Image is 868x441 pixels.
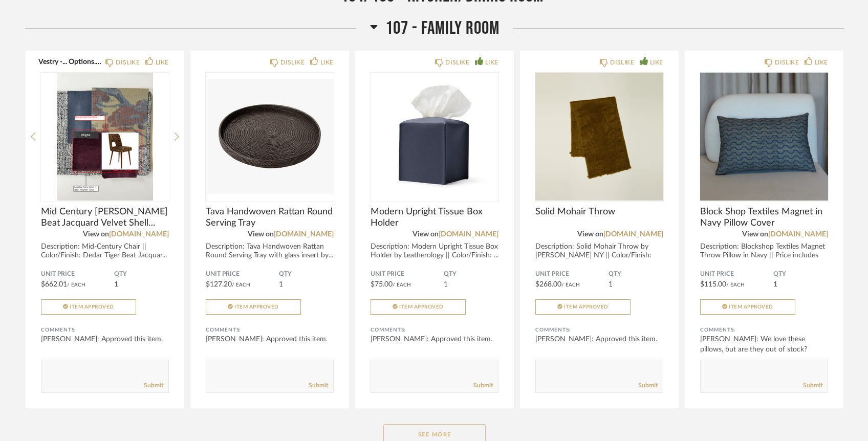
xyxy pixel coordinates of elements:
[280,57,305,68] div: DISLIKE
[83,231,109,238] span: View on
[41,334,169,344] div: [PERSON_NAME]: Approved this item.
[279,281,283,288] span: 1
[41,270,114,278] span: Unit Price
[610,57,634,68] div: DISLIKE
[535,281,561,288] span: $268.00
[371,270,444,278] span: Unit Price
[700,73,828,201] img: undefined
[114,281,118,288] span: 1
[393,282,411,288] span: / Each
[70,304,114,310] span: Item Approved
[309,381,328,390] a: Submit
[206,281,232,288] span: $127.20
[371,281,393,288] span: $75.00
[156,57,169,68] div: LIKE
[577,231,603,238] span: View on
[206,299,301,315] button: Item Approved
[773,281,777,288] span: 1
[371,325,498,335] div: Comments:
[67,282,85,288] span: / Each
[535,270,609,278] span: Unit Price
[775,57,799,68] div: DISLIKE
[144,381,163,390] a: Submit
[371,73,498,201] img: undefined
[535,242,663,269] div: Description: Solid Mohair Throw by [PERSON_NAME] NY || Color/Finish: Bronze || P...
[206,73,334,201] img: undefined
[609,281,613,288] span: 1
[815,57,828,68] div: LIKE
[41,325,169,335] div: Comments:
[700,281,726,288] span: $115.00
[38,57,102,65] button: Vestry -... Options.pdf
[439,231,498,238] a: [DOMAIN_NAME]
[232,282,250,288] span: / Each
[700,270,773,278] span: Unit Price
[742,231,768,238] span: View on
[371,206,498,229] span: Modern Upright Tissue Box Holder
[41,242,169,260] div: Description: Mid-Century Chair || Color/Finish: Dedar Tiger Beat Jacquar...
[206,334,334,344] div: [PERSON_NAME]: Approved this item.
[535,206,663,217] span: Solid Mohair Throw
[726,282,745,288] span: / Each
[413,231,439,238] span: View on
[535,334,663,344] div: [PERSON_NAME]: Approved this item.
[485,57,498,68] div: LIKE
[279,270,334,278] span: QTY
[385,17,500,39] span: 107 - Family Room
[700,334,828,355] div: [PERSON_NAME]: We love these pillows, but are they out of stock?
[564,304,609,310] span: Item Approved
[700,325,828,335] div: Comments:
[41,299,136,315] button: Item Approved
[535,325,663,335] div: Comments:
[371,242,498,260] div: Description: Modern Upright Tissue Box Holder by Leatherology || Color/Finish: ...
[700,242,828,269] div: Description: Blockshop Textiles Magnet Throw Pillow in Navy || Price includes d...
[603,231,663,238] a: [DOMAIN_NAME]
[371,334,498,344] div: [PERSON_NAME]: Approved this item.
[700,206,828,229] span: Block Shop Textiles Magnet in Navy Pillow Cover
[41,73,169,201] img: undefined
[206,325,334,335] div: Comments:
[116,57,140,68] div: DISLIKE
[206,242,334,260] div: Description: Tava Handwoven Rattan Round Serving Tray with glass insert by...
[768,231,828,238] a: [DOMAIN_NAME]
[206,206,334,229] span: Tava Handwoven Rattan Round Serving Tray
[109,231,169,238] a: [DOMAIN_NAME]
[609,270,663,278] span: QTY
[729,304,773,310] span: Item Approved
[234,304,279,310] span: Item Approved
[41,281,67,288] span: $662.01
[803,381,822,390] a: Submit
[248,231,274,238] span: View on
[320,57,334,68] div: LIKE
[638,381,658,390] a: Submit
[700,299,795,315] button: Item Approved
[535,73,663,201] img: undefined
[206,270,279,278] span: Unit Price
[650,57,663,68] div: LIKE
[773,270,828,278] span: QTY
[444,281,448,288] span: 1
[445,57,469,68] div: DISLIKE
[41,206,169,229] span: Mid Century [PERSON_NAME] Beat Jacquard Velvet Shell Chair, [GEOGRAPHIC_DATA], 1960s
[535,299,631,315] button: Item Approved
[114,270,169,278] span: QTY
[399,304,444,310] span: Item Approved
[274,231,334,238] a: [DOMAIN_NAME]
[371,299,466,315] button: Item Approved
[561,282,580,288] span: / Each
[444,270,498,278] span: QTY
[473,381,493,390] a: Submit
